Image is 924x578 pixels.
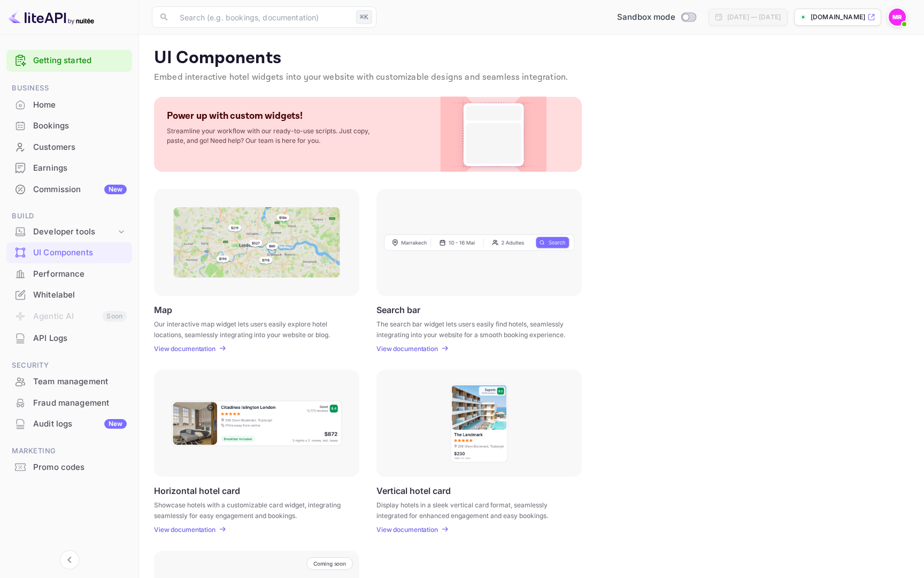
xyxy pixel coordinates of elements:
a: View documentation [154,345,219,353]
span: Business [6,82,132,94]
a: Fraud management [6,393,132,413]
a: Bookings [6,116,132,135]
div: API Logs [6,328,132,349]
p: The search bar widget lets users easily find hotels, seamlessly integrating into your website for... [376,319,568,338]
div: ⌘K [356,10,372,24]
div: Performance [33,268,127,280]
img: Vertical hotel card Frame [450,383,509,463]
div: Promo codes [33,461,127,474]
p: Horizontal hotel card [154,485,240,496]
a: View documentation [376,526,441,534]
div: Customers [6,137,132,158]
p: View documentation [154,345,215,353]
p: Display hotels in a sleek vertical card format, seamlessly integrated for enhanced engagement and... [376,500,568,519]
div: Developer tools [33,226,116,238]
div: Switch to Production mode [613,11,700,24]
p: View documentation [154,526,215,534]
span: Marketing [6,445,132,457]
a: UI Components [6,242,132,262]
div: Performance [6,264,132,285]
div: New [104,185,127,194]
p: Map [154,305,172,315]
div: API Logs [33,332,127,345]
p: Our interactive map widget lets users easily explore hotel locations, seamlessly integrating into... [154,319,346,338]
div: Promo codes [6,457,132,478]
img: Map Frame [173,207,340,278]
p: UI Components [154,48,909,69]
div: Customers [33,141,127,154]
p: Vertical hotel card [376,485,451,496]
p: View documentation [376,526,438,534]
a: Team management [6,371,132,391]
p: Coming soon [313,560,346,567]
div: Home [33,99,127,111]
img: Mohamed Radhi [889,9,906,26]
div: [DATE] — [DATE] [727,12,781,22]
p: Streamline your workflow with our ready-to-use scripts. Just copy, paste, and go! Need help? Our ... [167,126,381,146]
div: Fraud management [33,397,127,409]
div: Bookings [33,120,127,132]
div: CommissionNew [6,179,132,200]
input: Search (e.g. bookings, documentation) [173,6,352,28]
div: Team management [6,371,132,392]
img: Custom Widget PNG [450,97,537,172]
a: Home [6,95,132,115]
p: [DOMAIN_NAME] [811,12,865,22]
div: Whitelabel [33,289,127,301]
img: LiteAPI logo [9,9,94,26]
a: Customers [6,137,132,157]
a: API Logs [6,328,132,348]
a: View documentation [376,345,441,353]
a: CommissionNew [6,179,132,199]
div: Commission [33,184,127,196]
span: Security [6,360,132,371]
a: Getting started [33,55,127,67]
a: Earnings [6,158,132,178]
img: Horizontal hotel card Frame [171,400,343,447]
button: Collapse navigation [60,550,79,569]
a: Audit logsNew [6,414,132,433]
img: Search Frame [384,234,574,251]
p: View documentation [376,345,438,353]
div: Team management [33,376,127,388]
div: Audit logs [33,418,127,430]
div: Whitelabel [6,285,132,306]
p: Power up with custom widgets! [167,110,303,122]
div: New [104,419,127,429]
div: Earnings [6,158,132,179]
span: Sandbox mode [617,11,675,24]
div: Developer tools [6,223,132,241]
a: View documentation [154,526,219,534]
a: Performance [6,264,132,284]
div: Bookings [6,116,132,136]
p: Search bar [376,305,420,315]
p: Embed interactive hotel widgets into your website with customizable designs and seamless integrat... [154,71,909,84]
div: Earnings [33,162,127,174]
div: Home [6,95,132,116]
div: UI Components [33,247,127,259]
span: Build [6,210,132,222]
a: Whitelabel [6,285,132,305]
div: Audit logsNew [6,414,132,435]
a: Promo codes [6,457,132,477]
div: Getting started [6,50,132,72]
p: Showcase hotels with a customizable card widget, integrating seamlessly for easy engagement and b... [154,500,346,519]
div: Fraud management [6,393,132,414]
div: UI Components [6,242,132,263]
